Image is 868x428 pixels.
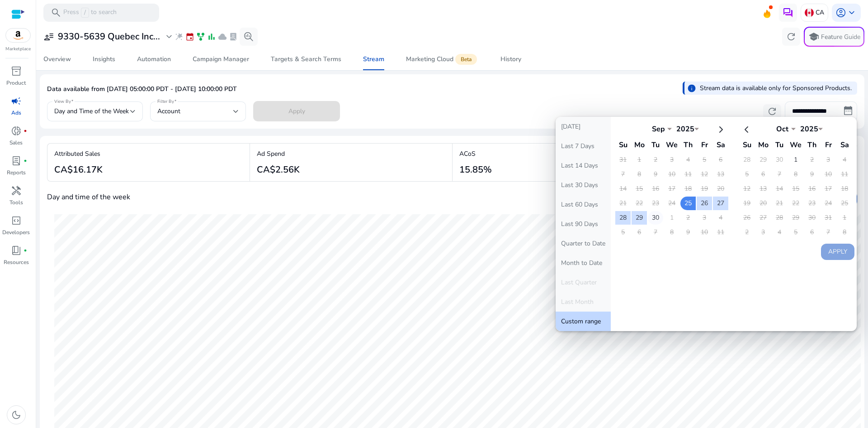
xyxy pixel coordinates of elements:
p: Ad Spend [257,149,300,159]
p: Sales [9,139,23,147]
div: Marketing Cloud [406,56,479,63]
span: handyman [11,185,22,196]
span: school [808,31,819,42]
mat-label: View By [54,98,71,105]
button: Last 14 Days [556,156,611,175]
span: fiber_manual_record [24,159,27,163]
img: amazon.svg [6,29,30,42]
div: Overview [43,56,71,63]
h3: CA$2.56K [257,164,300,175]
span: / [81,8,89,18]
p: Feature Guide [821,33,860,42]
span: book_4 [11,245,22,256]
h4: Day and time of the week [47,193,130,202]
span: fiber_manual_record [24,249,27,252]
span: donut_small [11,125,22,136]
span: expand_more [164,31,175,42]
span: info [687,84,696,93]
p: Reports [7,168,26,177]
div: Sep [645,124,672,134]
button: refresh [763,104,781,119]
span: campaign [11,96,22,106]
span: search_insights [243,31,254,42]
span: Account [157,107,180,115]
p: Data available from [DATE] 05:00:00 PDT - [DATE] 10:00:00 PDT [47,85,237,94]
span: fiber_manual_record [24,129,27,133]
button: Last Month [556,292,611,312]
button: Last 7 Days [556,136,611,156]
p: Marketplace [5,46,31,53]
button: schoolFeature Guide [804,27,864,47]
div: 2025 [796,124,823,134]
button: Last 90 Days [556,214,611,234]
span: refresh [767,106,778,117]
button: [DATE] [556,117,611,136]
p: Stream data is available only for Sponsored Products. [700,83,852,93]
span: lab_profile [229,32,238,41]
span: cloud [218,32,227,41]
p: ACoS [459,149,492,159]
p: Developers [2,228,30,236]
button: Quarter to Date [556,234,611,253]
span: family_history [196,32,205,41]
h3: 15.85% [459,164,492,175]
span: wand_stars [175,32,184,41]
span: Beta [455,54,477,65]
span: lab_profile [11,155,22,166]
h3: 9330-5639 Quebec Inc... [58,31,160,42]
button: Last 60 Days [556,195,611,214]
p: Tools [9,198,23,207]
div: Targets & Search Terms [271,56,341,63]
div: Oct [769,124,796,134]
div: Stream [363,56,384,63]
img: ca.svg [805,8,814,17]
p: CA [816,5,824,20]
p: Attributed Sales [54,149,103,159]
div: Campaign Manager [193,56,249,63]
button: search_insights [240,28,258,46]
p: Resources [4,258,29,266]
span: account_circle [835,7,846,18]
span: Day and Time of the Week [54,107,129,115]
div: Automation [137,56,171,63]
span: user_attributes [43,31,54,42]
span: keyboard_arrow_down [846,7,857,18]
button: Last 30 Days [556,175,611,195]
button: Apply [821,244,854,260]
span: dark_mode [11,409,22,420]
span: search [51,7,61,18]
button: refresh [782,28,800,46]
div: Insights [93,56,115,63]
span: code_blocks [11,215,22,226]
div: History [500,56,521,63]
span: refresh [786,31,797,42]
p: Press to search [63,8,117,18]
mat-label: Filter By [157,98,174,105]
span: inventory_2 [11,66,22,77]
button: Last Quarter [556,273,611,292]
p: Ads [11,109,21,117]
span: bar_chart [207,32,216,41]
div: 2025 [672,124,699,134]
h3: CA$16.17K [54,164,103,175]
button: Custom range [556,312,611,331]
button: Month to Date [556,253,611,273]
span: event [185,32,194,41]
p: Product [6,79,26,87]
